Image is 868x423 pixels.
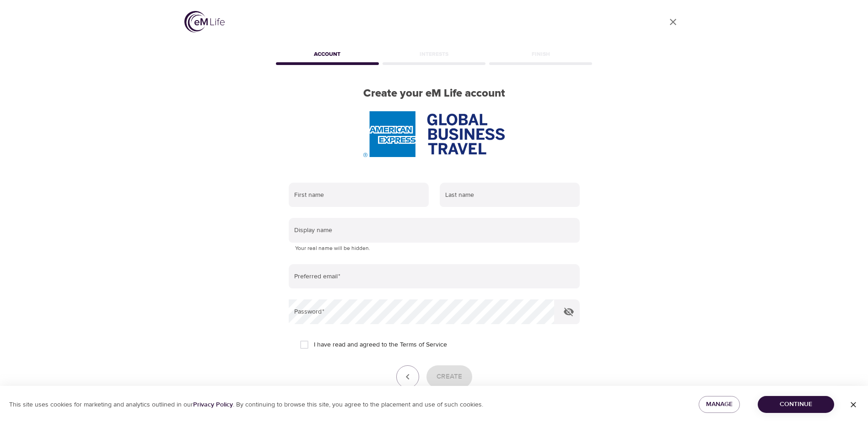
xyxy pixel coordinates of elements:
a: Privacy Policy [193,401,233,409]
span: Continue [765,399,827,410]
span: I have read and agreed to the [314,340,447,350]
h2: Create your eM Life account [274,87,594,100]
img: AmEx%20GBT%20logo.png [363,111,504,157]
span: Manage [706,399,733,410]
button: Manage [699,396,740,413]
a: Terms of Service [400,340,447,350]
button: Continue [758,396,834,413]
img: logo [184,11,225,33]
a: close [662,11,684,33]
p: Your real name will be hidden. [295,244,573,253]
